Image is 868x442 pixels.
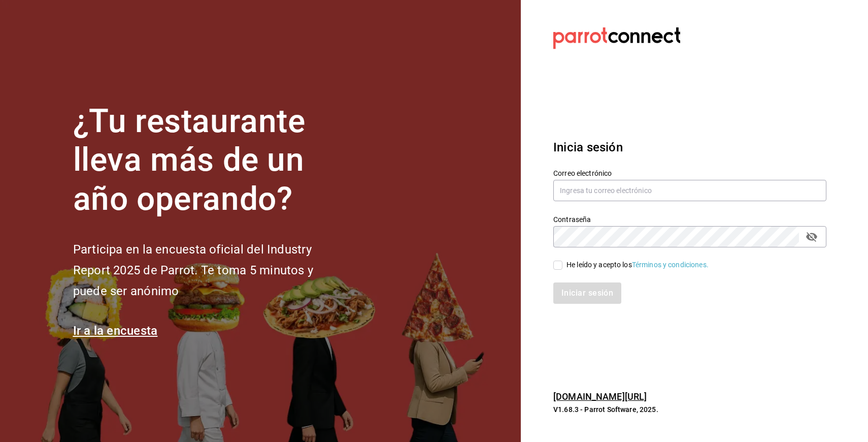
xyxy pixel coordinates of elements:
[632,261,709,269] a: Términos y condiciones.
[553,391,647,402] a: [DOMAIN_NAME][URL]
[553,215,826,223] label: Contraseña
[73,102,347,219] h1: ¿Tu restaurante lleva más de un año operando?
[553,404,826,415] p: V1.68.3 - Parrot Software, 2025.
[73,324,158,338] a: Ir a la encuesta
[73,239,347,301] h2: Participa en la encuesta oficial del Industry Report 2025 de Parrot. Te toma 5 minutos y puede se...
[803,228,820,245] button: passwordField
[553,138,826,156] h3: Inicia sesión
[553,180,826,201] input: Ingresa tu correo electrónico
[566,260,709,270] div: He leído y acepto los
[553,169,826,176] label: Correo electrónico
